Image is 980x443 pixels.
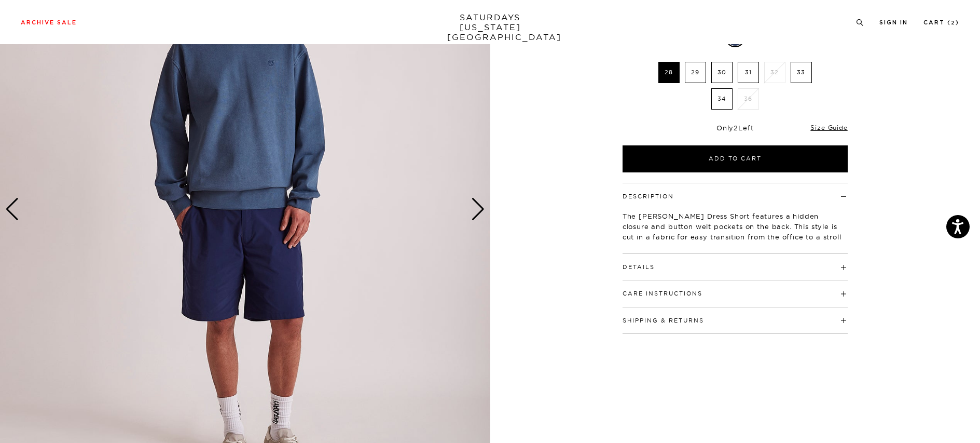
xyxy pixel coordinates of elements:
[623,211,848,252] p: The [PERSON_NAME] Dress Short features a hidden closure and button welt pockets on the back. This...
[923,20,959,25] a: Cart (2)
[734,124,738,132] span: 2
[447,12,533,42] a: SATURDAYS[US_STATE][GEOGRAPHIC_DATA]
[738,62,759,83] label: 31
[791,62,812,83] label: 33
[685,62,706,83] label: 29
[711,88,733,110] label: 34
[879,20,908,25] a: Sign In
[623,124,848,132] div: Only Left
[5,198,19,221] div: Previous slide
[471,198,485,221] div: Next slide
[951,21,956,25] small: 2
[658,62,680,83] label: 28
[21,20,77,25] a: Archive Sale
[623,145,848,172] button: Add to Cart
[623,291,702,297] button: Care Instructions
[623,264,655,270] button: Details
[623,194,674,199] button: Description
[623,318,704,324] button: Shipping & Returns
[810,124,847,131] a: Size Guide
[711,62,733,83] label: 30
